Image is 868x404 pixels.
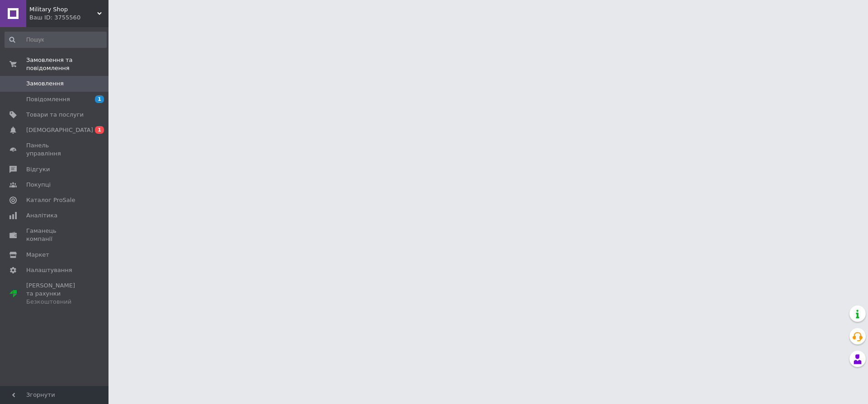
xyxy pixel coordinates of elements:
span: Товари та послуги [26,111,84,119]
span: Замовлення та повідомлення [26,56,108,72]
span: Повідомлення [26,95,70,103]
span: 1 [95,95,104,103]
span: Гаманець компанії [26,227,84,243]
span: Покупці [26,181,51,189]
span: [DEMOGRAPHIC_DATA] [26,126,93,134]
span: Маркет [26,251,49,259]
span: Замовлення [26,80,64,88]
span: Відгуки [26,165,50,174]
span: 1 [95,126,104,134]
span: [PERSON_NAME] та рахунки [26,282,84,306]
span: Панель управління [26,141,84,158]
span: Аналітика [26,211,57,220]
span: Налаштування [26,266,72,274]
input: Пошук [5,32,107,48]
span: Каталог ProSale [26,196,75,204]
div: Ваш ID: 3755560 [29,14,108,22]
span: Military Shop [29,5,97,14]
div: Безкоштовний [26,298,84,306]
